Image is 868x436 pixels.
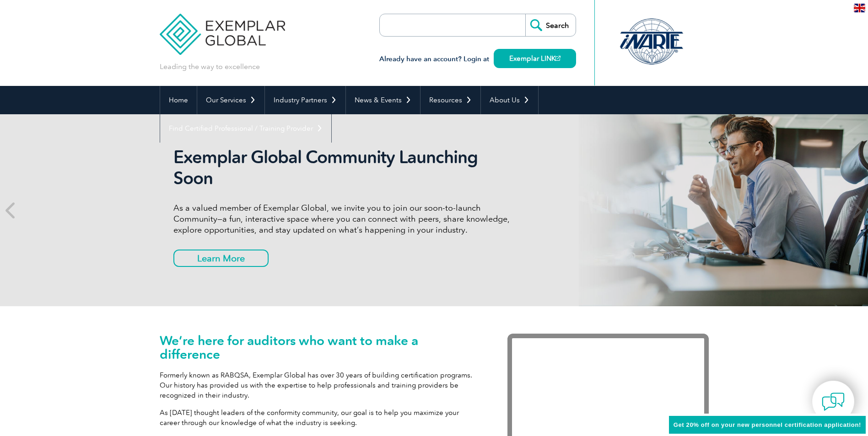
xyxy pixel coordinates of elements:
a: Learn More [173,250,269,267]
h1: We’re here for auditors who want to make a difference [160,334,480,361]
a: Home [160,86,197,114]
span: Get 20% off on your new personnel certification application! [674,421,861,428]
a: Our Services [197,86,264,114]
h2: Exemplar Global Community Launching Soon [173,147,517,189]
input: Search [525,14,576,36]
a: Industry Partners [265,86,345,114]
a: Find Certified Professional / Training Provider [160,114,331,143]
img: contact-chat.png [822,390,845,413]
p: As [DATE] thought leaders of the conformity community, our goal is to help you maximize your care... [160,408,480,428]
a: Exemplar LINK [494,49,576,68]
a: About Us [481,86,538,114]
img: open_square.png [555,56,561,61]
h3: Already have an account? Login at [379,53,576,65]
p: Leading the way to excellence [160,62,260,72]
a: Resources [421,86,480,114]
p: As a valued member of Exemplar Global, we invite you to join our soon-to-launch Community—a fun, ... [173,202,517,235]
a: News & Events [346,86,420,114]
img: en [854,4,865,12]
p: Formerly known as RABQSA, Exemplar Global has over 30 years of building certification programs. O... [160,370,480,400]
